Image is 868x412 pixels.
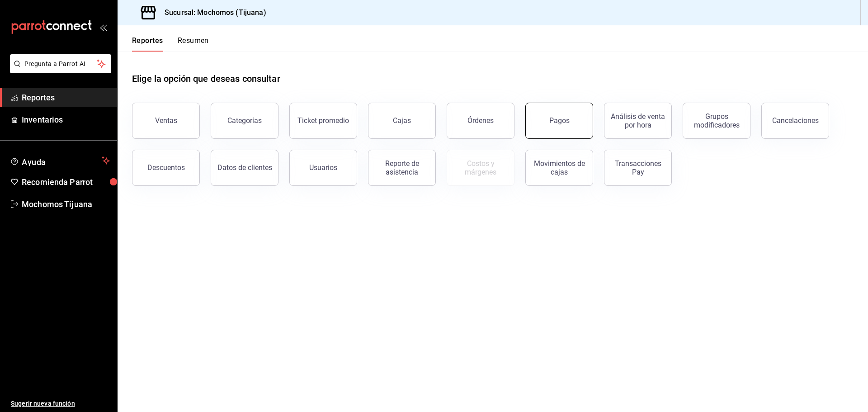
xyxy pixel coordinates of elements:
h1: Elige la opción que deseas consultar [132,72,280,85]
div: Ventas [155,116,177,125]
div: Movimientos de cajas [531,159,587,176]
button: Reportes [132,36,163,52]
div: Transacciones Pay [610,159,666,176]
div: navigation tabs [132,36,209,52]
span: Pregunta a Parrot AI [24,59,97,69]
button: Pagos [525,103,593,139]
div: Reporte de asistencia [374,159,430,176]
a: Pregunta a Parrot AI [6,66,111,75]
button: Cancelaciones [761,103,829,139]
button: Resumen [178,36,209,52]
span: Mochomos Tijuana [22,198,110,210]
div: Órdenes [467,116,494,125]
div: Análisis de venta por hora [610,112,666,129]
button: Usuarios [289,150,357,186]
span: Reportes [22,91,110,104]
button: Categorías [211,103,278,139]
div: Ticket promedio [297,116,349,125]
div: Descuentos [147,163,185,172]
button: Transacciones Pay [604,150,672,186]
div: Pagos [549,116,570,125]
button: Reporte de asistencia [368,150,436,186]
button: Grupos modificadores [683,103,750,139]
button: Descuentos [132,150,200,186]
button: Movimientos de cajas [525,150,593,186]
button: Ventas [132,103,200,139]
div: Datos de clientes [217,163,272,172]
span: Recomienda Parrot [22,176,110,188]
button: open_drawer_menu [99,24,107,31]
button: Órdenes [447,103,514,139]
span: Sugerir nueva función [11,399,110,408]
button: Cajas [368,103,436,139]
div: Usuarios [309,163,337,172]
button: Pregunta a Parrot AI [10,54,111,73]
div: Costos y márgenes [453,159,509,176]
button: Ticket promedio [289,103,357,139]
div: Cajas [393,116,411,125]
div: Categorías [227,116,262,125]
span: Inventarios [22,114,110,126]
div: Cancelaciones [772,116,819,125]
div: Grupos modificadores [689,112,745,129]
button: Contrata inventarios para ver este reporte [447,150,514,186]
h3: Sucursal: Mochomos (Tijuana) [157,7,266,18]
button: Datos de clientes [211,150,278,186]
span: Ayuda [22,155,98,166]
button: Análisis de venta por hora [604,103,672,139]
